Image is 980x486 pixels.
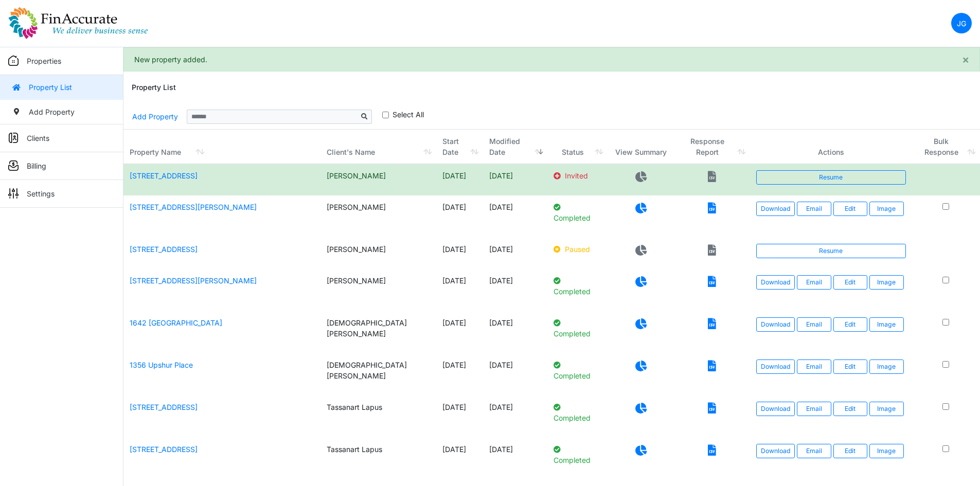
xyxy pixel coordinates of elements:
[320,269,436,311] td: [PERSON_NAME]
[27,160,46,171] p: Billing
[320,395,436,438] td: Tassanart Lapus
[869,402,904,416] button: Image
[483,130,547,164] th: Modified Date: activate to sort column ascending
[833,317,868,332] a: Edit
[187,110,358,124] input: Sizing example input
[320,195,436,238] td: [PERSON_NAME]
[130,403,198,411] a: [STREET_ADDRESS]
[756,402,795,416] a: Download
[483,238,547,269] td: [DATE]
[756,359,795,374] a: Download
[869,359,904,374] button: Image
[483,395,547,438] td: [DATE]
[674,130,750,164] th: Response Report: activate to sort column ascending
[833,402,868,416] a: Edit
[436,195,483,238] td: [DATE]
[320,311,436,353] td: [DEMOGRAPHIC_DATA][PERSON_NAME]
[8,188,19,199] img: sidemenu_settings.png
[130,445,198,454] a: [STREET_ADDRESS]
[483,438,547,480] td: [DATE]
[320,164,436,195] td: [PERSON_NAME]
[869,317,904,332] button: Image
[320,130,436,164] th: Client's Name: activate to sort column ascending
[320,438,436,480] td: Tassanart Lapus
[483,353,547,395] td: [DATE]
[8,56,19,66] img: sidemenu_properties.png
[8,133,19,143] img: sidemenu_client.png
[756,444,795,458] a: Download
[833,202,868,216] a: Edit
[554,170,602,181] p: Invited
[797,444,831,458] button: Email
[130,361,193,369] a: 1356 Upshur Place
[123,130,320,164] th: Property Name: activate to sort column ascending
[554,444,602,465] p: Completed
[912,130,980,164] th: Bulk Response: activate to sort column ascending
[483,269,547,311] td: [DATE]
[393,109,424,120] label: Select All
[554,317,602,339] p: Completed
[756,317,795,332] a: Download
[436,311,483,353] td: [DATE]
[27,188,55,199] p: Settings
[608,130,674,164] th: View Summary
[130,245,198,254] a: [STREET_ADDRESS]
[130,203,257,211] a: [STREET_ADDRESS][PERSON_NAME]
[750,130,912,164] th: Actions
[797,202,831,216] button: Email
[130,171,198,180] a: [STREET_ADDRESS]
[123,47,980,71] div: New property added.
[869,444,904,458] button: Image
[951,13,972,33] a: JG
[554,402,602,423] p: Completed
[320,238,436,269] td: [PERSON_NAME]
[436,269,483,311] td: [DATE]
[483,311,547,353] td: [DATE]
[483,195,547,238] td: [DATE]
[436,395,483,438] td: [DATE]
[27,56,61,66] p: Properties
[436,164,483,195] td: [DATE]
[833,359,868,374] a: Edit
[436,353,483,395] td: [DATE]
[130,318,222,327] a: 1642 [GEOGRAPHIC_DATA]
[483,164,547,195] td: [DATE]
[554,275,602,297] p: Completed
[797,317,831,332] button: Email
[962,53,969,66] span: ×
[756,170,906,185] a: Resume
[797,402,831,416] button: Email
[132,107,179,125] a: Add Property
[436,238,483,269] td: [DATE]
[756,244,906,258] a: Resume
[797,275,831,290] button: Email
[957,18,966,29] p: JG
[8,160,19,171] img: sidemenu_billing.png
[132,83,176,92] h6: Property List
[130,276,257,285] a: [STREET_ADDRESS][PERSON_NAME]
[554,244,602,255] p: Paused
[952,48,979,71] button: Close
[797,359,831,374] button: Email
[554,202,602,223] p: Completed
[320,353,436,395] td: [DEMOGRAPHIC_DATA][PERSON_NAME]
[869,202,904,216] button: Image
[833,275,868,290] a: Edit
[833,444,868,458] a: Edit
[547,130,608,164] th: Status: activate to sort column ascending
[869,275,904,290] button: Image
[554,359,602,381] p: Completed
[756,202,795,216] a: Download
[436,130,483,164] th: Start Date: activate to sort column ascending
[756,275,795,290] a: Download
[27,133,49,143] p: Clients
[436,438,483,480] td: [DATE]
[8,7,148,40] img: spp logo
